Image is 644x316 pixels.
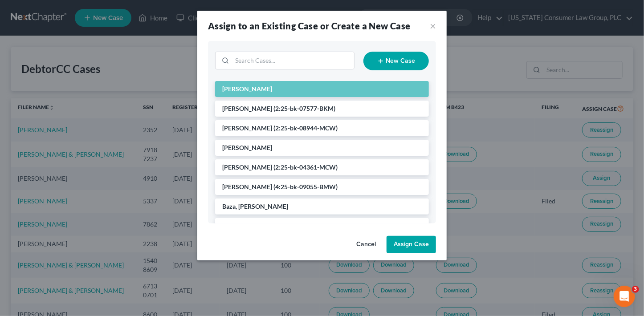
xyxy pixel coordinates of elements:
[232,52,354,69] input: Search Cases...
[632,286,639,293] span: 3
[387,236,436,254] button: Assign Case
[430,20,436,31] button: ×
[222,163,272,171] span: [PERSON_NAME]
[222,203,288,210] span: Baza, [PERSON_NAME]
[222,124,272,132] span: [PERSON_NAME]
[222,85,272,93] span: [PERSON_NAME]
[273,183,338,190] span: (4:25-bk-09055-BMW)
[349,236,383,254] button: Cancel
[273,163,338,171] span: (2:25-bk-04361-MCW)
[614,286,635,307] iframe: Intercom live chat
[222,144,272,151] span: [PERSON_NAME]
[222,222,272,230] span: [PERSON_NAME]
[273,124,338,132] span: (2:25-bk-08944-MCW)
[273,105,335,112] span: (2:25-bk-07577-BKM)
[222,183,272,190] span: [PERSON_NAME]
[208,20,411,31] strong: Assign to an Existing Case or Create a New Case
[273,222,333,230] span: (2:25-bk-03979-EPB)
[222,105,272,112] span: [PERSON_NAME]
[363,52,429,70] button: New Case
